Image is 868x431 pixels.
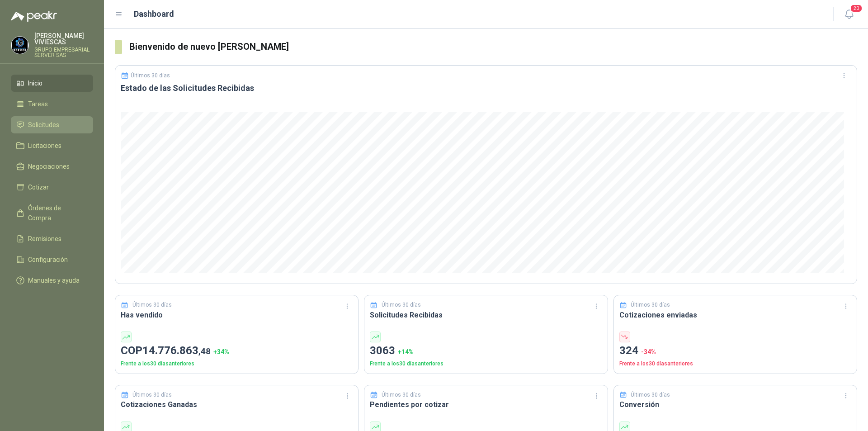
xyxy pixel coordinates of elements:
p: COP [121,342,353,360]
p: 324 [619,342,851,360]
p: Frente a los 30 días anteriores [121,360,353,368]
p: Frente a los 30 días anteriores [370,360,602,368]
p: Últimos 30 días [631,391,670,399]
span: 14.776.863 [142,344,211,357]
span: + 14 % [398,348,414,355]
p: Últimos 30 días [382,301,421,309]
a: Manuales y ayuda [11,272,93,289]
p: GRUPO EMPRESARIAL SERVER SAS [34,47,93,58]
h3: Has vendido [121,309,353,321]
p: Frente a los 30 días anteriores [619,360,851,368]
h3: Conversión [619,399,851,410]
p: Últimos 30 días [131,72,170,79]
p: 3063 [370,342,602,360]
span: Manuales y ayuda [28,275,80,285]
a: Negociaciones [11,158,93,175]
a: Inicio [11,75,93,92]
span: Inicio [28,78,42,88]
span: Licitaciones [28,141,61,151]
a: Configuración [11,251,93,268]
img: Company Logo [11,37,28,54]
button: 20 [841,6,857,23]
span: 20 [850,4,863,13]
a: Órdenes de Compra [11,199,93,227]
span: Solicitudes [28,120,59,130]
span: Tareas [28,99,48,109]
span: Órdenes de Compra [28,203,85,223]
span: ,48 [198,346,211,356]
span: + 34 % [213,348,229,355]
p: Últimos 30 días [132,391,172,399]
p: Últimos 30 días [132,301,172,309]
h3: Cotizaciones enviadas [619,309,851,321]
p: Últimos 30 días [631,301,670,309]
h3: Solicitudes Recibidas [370,309,602,321]
h3: Pendientes por cotizar [370,399,602,410]
span: Configuración [28,255,68,265]
span: Remisiones [28,234,61,244]
h1: Dashboard [134,8,174,20]
a: Licitaciones [11,137,93,154]
img: Logo peakr [11,11,57,22]
h3: Bienvenido de nuevo [PERSON_NAME] [129,40,857,54]
p: Últimos 30 días [382,391,421,399]
a: Cotizar [11,179,93,196]
span: Cotizar [28,182,49,192]
h3: Estado de las Solicitudes Recibidas [121,83,851,94]
span: -34 % [641,348,656,355]
a: Solicitudes [11,116,93,133]
h3: Cotizaciones Ganadas [121,399,353,410]
a: Tareas [11,95,93,113]
a: Remisiones [11,230,93,247]
span: Negociaciones [28,161,70,171]
p: [PERSON_NAME] VIVIESCAS [34,33,93,45]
